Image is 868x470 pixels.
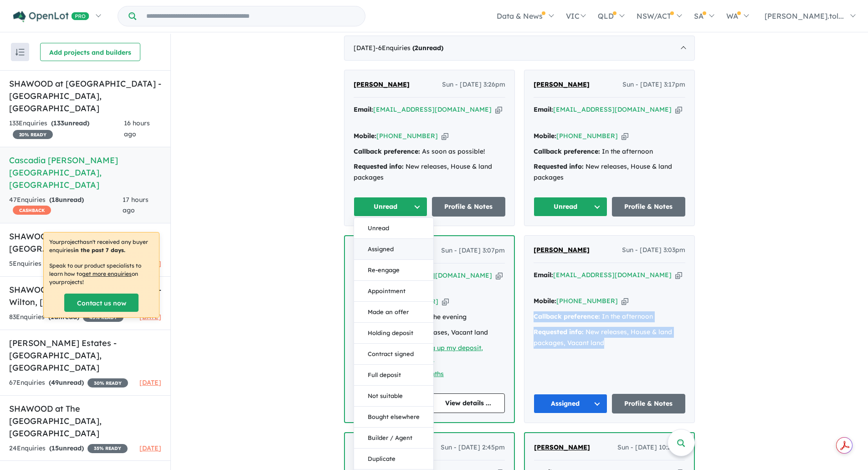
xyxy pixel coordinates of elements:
[534,197,607,217] button: Unread
[442,79,505,90] span: Sun - [DATE] 3:26pm
[354,239,433,260] button: Assigned
[9,403,161,439] h5: SHAWOOD at The [GEOGRAPHIC_DATA] , [GEOGRAPHIC_DATA]
[9,195,123,217] div: 47 Enquir ies
[534,312,600,320] strong: Callback preference:
[534,442,590,453] a: [PERSON_NAME]
[9,312,123,323] div: 83 Enquir ies
[765,11,844,21] span: [PERSON_NAME].tol...
[495,105,502,114] button: Copy
[441,442,505,453] span: Sun - [DATE] 2:45pm
[15,49,25,56] img: sort.svg
[534,146,685,157] div: In the afternoon
[138,6,363,26] input: Try estate name, suburb, builder or developer
[617,442,685,453] span: Sun - [DATE] 10:22am
[534,80,590,88] span: [PERSON_NAME]
[139,444,161,452] span: [DATE]
[354,449,433,470] button: Duplicate
[534,311,685,322] div: In the afternoon
[51,444,59,452] span: 15
[534,297,556,305] strong: Mobile:
[556,297,618,305] a: [PHONE_NUMBER]
[87,378,128,387] span: 30 % READY
[344,36,695,61] div: [DATE]
[442,131,448,141] button: Copy
[9,443,128,454] div: 24 Enquir ies
[442,297,449,306] button: Copy
[675,270,682,280] button: Copy
[49,262,154,286] p: Speak to our product specialists to learn how to on your projects !
[9,118,124,140] div: 133 Enquir ies
[354,132,376,140] strong: Mobile:
[553,271,672,279] a: [EMAIL_ADDRESS][DOMAIN_NAME]
[441,245,505,256] span: Sun - [DATE] 3:07pm
[354,386,433,407] button: Not suitable
[354,197,427,217] button: Unread
[73,247,125,253] b: in the past 7 days.
[553,105,672,114] a: [EMAIL_ADDRESS][DOMAIN_NAME]
[534,394,607,413] button: Assigned
[354,162,404,170] strong: Requested info:
[556,132,618,140] a: [PHONE_NUMBER]
[373,105,492,114] a: [EMAIL_ADDRESS][DOMAIN_NAME]
[354,281,433,302] button: Appointment
[9,154,161,191] h5: Cascadia [PERSON_NAME][GEOGRAPHIC_DATA] , [GEOGRAPHIC_DATA]
[534,245,590,256] a: [PERSON_NAME]
[534,271,553,279] strong: Email:
[9,77,161,114] h5: SHAWOOD at [GEOGRAPHIC_DATA] - [GEOGRAPHIC_DATA] , [GEOGRAPHIC_DATA]
[432,197,506,217] a: Profile & Notes
[412,44,443,52] strong: ( unread)
[534,105,553,114] strong: Email:
[82,270,132,277] u: get more enquiries
[354,105,373,114] strong: Email:
[534,162,584,170] strong: Requested info:
[49,196,84,204] strong: ( unread)
[354,260,433,281] button: Re-engage
[53,119,64,127] span: 133
[49,238,154,254] p: Your project hasn't received any buyer enquiries
[534,443,590,451] span: [PERSON_NAME]
[9,230,161,255] h5: SHAWOOD at [GEOGRAPHIC_DATA] , [GEOGRAPHIC_DATA]
[354,79,410,90] a: [PERSON_NAME]
[49,378,84,387] strong: ( unread)
[534,327,685,349] div: New releases, House & land packages, Vacant land
[139,378,161,387] span: [DATE]
[13,130,53,139] span: 20 % READY
[51,196,59,204] span: 18
[87,444,128,453] span: 35 % READY
[40,43,140,61] button: Add projects and builders
[354,323,433,344] button: Holding deposit
[612,197,686,217] a: Profile & Notes
[354,407,433,428] button: Bought elsewhere
[534,246,590,254] span: [PERSON_NAME]
[354,344,433,365] button: Contract signed
[64,294,139,312] a: Contact us now
[675,105,682,114] button: Copy
[9,377,128,388] div: 67 Enquir ies
[621,131,628,141] button: Copy
[13,206,51,215] span: CASHBACK
[415,44,418,52] span: 2
[534,328,584,336] strong: Requested info:
[621,296,628,306] button: Copy
[622,245,685,256] span: Sun - [DATE] 3:03pm
[124,119,150,138] span: 16 hours ago
[354,428,433,449] button: Builder / Agent
[9,337,161,374] h5: [PERSON_NAME] Estates - [GEOGRAPHIC_DATA] , [GEOGRAPHIC_DATA]
[51,378,59,387] span: 49
[9,284,161,308] h5: SHAWOOD at [GEOGRAPHIC_DATA] - Wilton , [GEOGRAPHIC_DATA]
[432,393,505,413] a: View details ...
[354,147,420,155] strong: Callback preference:
[534,161,685,183] div: New releases, House & land packages
[9,258,120,269] div: 5 Enquir ies
[534,132,556,140] strong: Mobile:
[354,146,505,157] div: As soon as possible!
[123,196,149,215] span: 17 hours ago
[354,161,505,183] div: New releases, House & land packages
[375,44,443,52] span: - 6 Enquir ies
[354,80,410,88] span: [PERSON_NAME]
[49,444,84,452] strong: ( unread)
[13,11,89,22] img: Openlot PRO Logo White
[376,132,438,140] a: [PHONE_NUMBER]
[612,394,686,413] a: Profile & Notes
[496,271,503,280] button: Copy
